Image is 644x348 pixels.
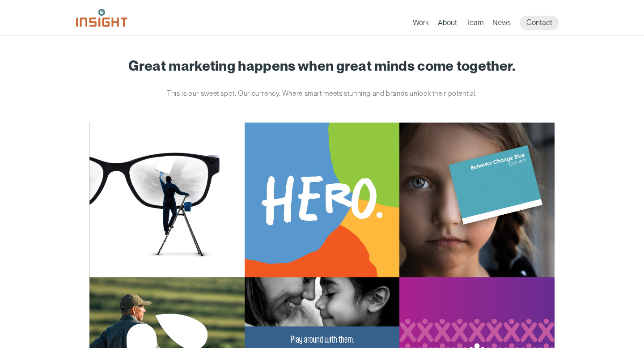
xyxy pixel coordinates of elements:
[413,18,429,30] a: Work
[154,87,490,100] p: This is our sweet spot. Our currency. Where smart meets stunning and brands unlock their potential.
[466,18,483,30] a: Team
[76,9,127,27] img: Insight Marketing Design
[89,58,555,73] h1: Great marketing happens when great minds come together.
[492,18,511,30] a: News
[438,18,457,30] a: About
[89,123,245,278] img: Ophthalmology Limited
[413,16,568,30] nav: primary navigation menu
[245,123,400,278] img: South Dakota Department of Social Services – Childcare Promotion
[399,123,555,278] img: South Dakota Department of Health – Childhood Lead Poisoning Prevention
[520,16,559,30] a: Contact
